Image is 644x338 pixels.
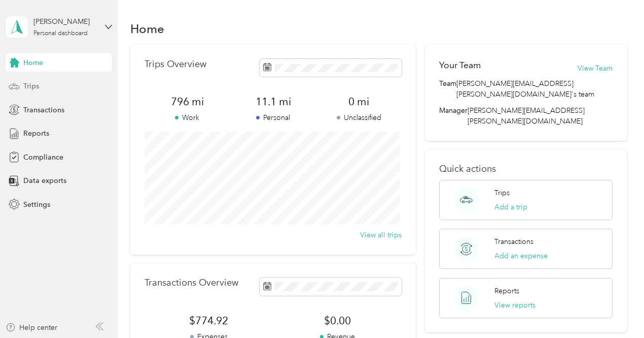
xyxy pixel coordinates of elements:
span: Manager [439,105,468,127]
p: Reports [494,286,519,296]
span: 796 mi [145,95,230,109]
p: Trips Overview [145,59,206,70]
span: $774.92 [145,314,273,328]
span: 0 mi [316,95,402,109]
button: Add an expense [494,251,548,261]
div: [PERSON_NAME] [33,16,97,27]
span: [PERSON_NAME][EMAIL_ADDRESS][PERSON_NAME][DOMAIN_NAME]'s team [456,78,613,100]
span: Settings [23,199,50,210]
p: Trips [494,188,510,198]
button: Help center [6,322,57,333]
span: Compliance [23,152,63,163]
span: [PERSON_NAME][EMAIL_ADDRESS][PERSON_NAME][DOMAIN_NAME] [468,106,585,126]
span: $0.00 [273,314,402,328]
div: Personal dashboard [33,30,88,37]
span: Team [439,78,456,100]
button: View Team [578,63,613,74]
span: Home [23,57,43,68]
span: Trips [23,81,39,91]
p: Work [145,112,230,123]
p: Transactions [494,236,533,247]
h2: Your Team [439,59,481,72]
span: Reports [23,128,49,139]
button: Add a trip [494,202,527,212]
p: Unclassified [316,112,402,123]
span: Data exports [23,175,66,186]
h1: Home [130,23,164,34]
p: Quick actions [439,164,613,174]
button: View all trips [360,230,402,240]
iframe: Everlance-gr Chat Button Frame [587,281,644,338]
p: Transactions Overview [145,278,238,288]
span: 11.1 mi [230,95,316,109]
button: View reports [494,300,535,311]
p: Personal [230,112,316,123]
span: Transactions [23,105,64,115]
